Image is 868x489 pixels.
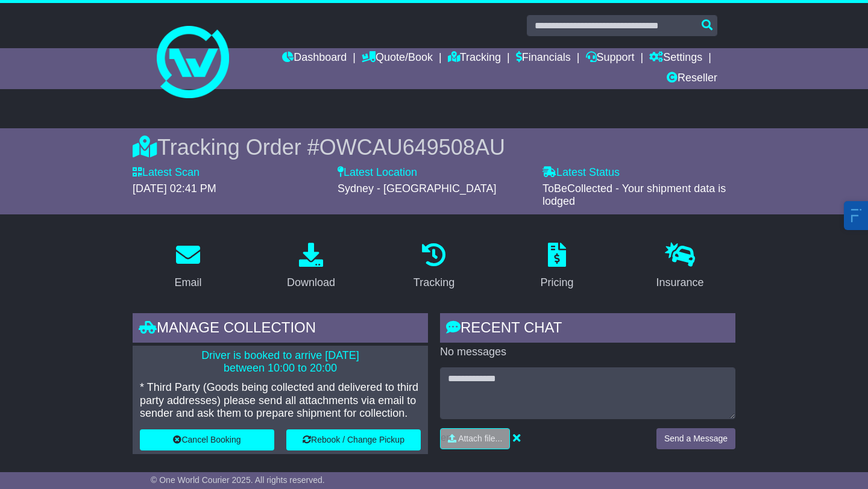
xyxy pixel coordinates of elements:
button: Send a Message [656,428,735,449]
div: Tracking Order # [133,134,735,160]
a: Reseller [667,69,717,89]
p: Driver is booked to arrive [DATE] between 10:00 to 20:00 [140,349,421,375]
div: Email [174,275,201,291]
label: Latest Location [338,166,417,179]
a: Tracking [406,238,462,295]
span: OWCAU649508AU [319,135,505,160]
a: Tracking [448,48,501,69]
span: ToBeCollected - Your shipment data is lodged [542,182,726,208]
label: Latest Scan [133,166,200,179]
a: Support [586,48,635,69]
a: Quote/Book [362,48,433,69]
div: Tracking [414,275,454,291]
button: Rebook / Change Pickup [286,429,421,450]
div: Insurance [656,275,703,291]
a: Download [279,238,343,295]
a: Insurance [648,238,711,295]
label: Latest Status [542,166,620,179]
div: Pricing [540,275,573,291]
span: © One World Courier 2025. All rights reserved. [151,475,325,485]
a: Pricing [532,238,581,295]
a: Financials [516,48,571,69]
span: [DATE] 02:41 PM [133,182,216,195]
a: Dashboard [282,48,347,69]
span: Sydney - [GEOGRAPHIC_DATA] [338,182,496,195]
div: RECENT CHAT [440,313,735,346]
div: Manage collection [133,313,428,346]
a: Settings [649,48,702,69]
p: * Third Party (Goods being collected and delivered to third party addresses) please send all atta... [140,381,421,420]
a: Email [166,238,209,295]
button: Cancel Booking [140,429,274,450]
div: Download [287,275,335,291]
p: No messages [440,346,735,359]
